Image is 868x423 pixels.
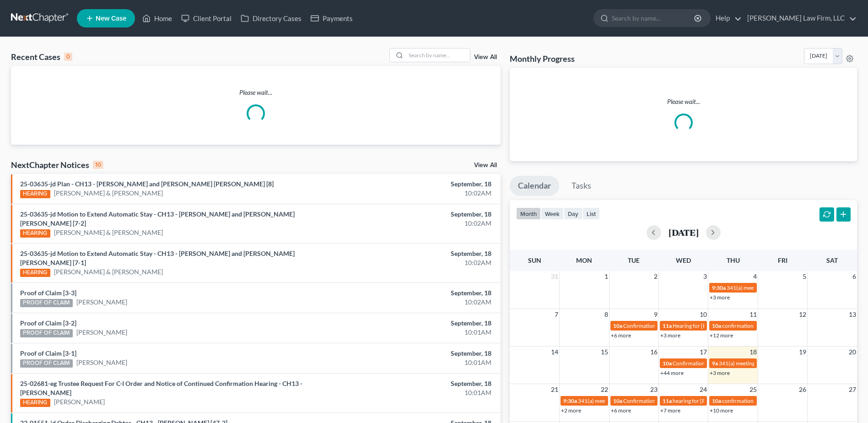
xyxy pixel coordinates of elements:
[340,319,491,328] div: September, 18
[722,322,825,329] span: confirmation hearing for [PERSON_NAME]
[340,349,491,358] div: September, 18
[719,360,807,367] span: 341(a) meeting for [PERSON_NAME]
[613,322,622,329] span: 10a
[54,397,105,407] a: [PERSON_NAME]
[550,347,559,358] span: 14
[802,271,807,282] span: 5
[510,53,575,64] h3: Monthly Progress
[20,299,73,307] div: PROOF OF CLAIM
[649,347,658,358] span: 16
[673,322,798,329] span: Hearing for [PERSON_NAME] and [PERSON_NAME]
[54,189,163,198] a: [PERSON_NAME] & [PERSON_NAME]
[340,249,491,258] div: September, 18
[11,88,501,97] p: Please wait...
[699,309,708,320] span: 10
[848,347,857,358] span: 20
[550,384,559,395] span: 21
[20,359,73,368] div: PROOF OF CLAIM
[611,407,631,414] a: +6 more
[743,10,857,27] a: [PERSON_NAME] Law Firm, LLC
[96,15,126,22] span: New Case
[712,322,721,329] span: 10a
[340,210,491,219] div: September, 18
[676,256,691,264] span: Wed
[582,207,600,220] button: list
[578,397,666,404] span: 341(a) meeting for [PERSON_NAME]
[653,309,658,320] span: 9
[406,49,470,62] input: Search by name...
[673,397,743,404] span: hearing for [PERSON_NAME]
[550,271,559,282] span: 31
[712,397,721,404] span: 10a
[510,176,559,196] a: Calendar
[778,256,787,264] span: Fri
[600,347,609,358] span: 15
[576,256,592,264] span: Mon
[623,322,727,329] span: Confirmation hearing for [PERSON_NAME]
[340,179,491,189] div: September, 18
[541,207,564,220] button: week
[711,10,742,27] a: Help
[517,97,850,106] p: Please wait...
[710,294,730,301] a: +3 more
[660,407,680,414] a: +7 more
[20,190,50,198] div: HEARING
[340,288,491,298] div: September, 18
[20,380,302,396] a: 25-02681-eg Trustee Request For C-I Order and Notice of Continued Confirmation Hearing - CH13 - [...
[712,360,718,367] span: 9a
[727,284,815,291] span: 341(a) meeting for [PERSON_NAME]
[604,309,609,320] span: 8
[628,256,640,264] span: Tue
[749,384,758,395] span: 25
[727,256,740,264] span: Thu
[798,309,807,320] span: 12
[76,328,127,337] a: [PERSON_NAME]
[11,51,72,62] div: Recent Cases
[660,332,680,339] a: +3 more
[722,397,825,404] span: confirmation hearing for [PERSON_NAME]
[561,407,581,414] a: +2 more
[798,347,807,358] span: 19
[340,258,491,267] div: 10:02AM
[177,10,236,27] a: Client Portal
[64,53,72,61] div: 0
[76,358,127,367] a: [PERSON_NAME]
[20,329,73,337] div: PROOF OF CLAIM
[699,347,708,358] span: 17
[712,284,726,291] span: 9:30a
[710,369,730,376] a: +3 more
[93,161,103,169] div: 10
[663,322,672,329] span: 11a
[699,384,708,395] span: 24
[749,347,758,358] span: 18
[340,328,491,337] div: 10:01AM
[138,10,177,27] a: Home
[340,219,491,228] div: 10:02AM
[663,397,672,404] span: 11a
[611,332,631,339] a: +6 more
[653,271,658,282] span: 2
[340,189,491,198] div: 10:02AM
[474,54,497,60] a: View All
[673,360,777,367] span: Confirmation Hearing for [PERSON_NAME]
[826,256,838,264] span: Sat
[563,176,599,196] a: Tasks
[752,271,758,282] span: 4
[660,369,684,376] a: +44 more
[54,267,163,277] a: [PERSON_NAME] & [PERSON_NAME]
[516,207,541,220] button: month
[340,298,491,307] div: 10:02AM
[564,207,582,220] button: day
[474,162,497,168] a: View All
[528,256,541,264] span: Sun
[702,271,708,282] span: 3
[613,397,622,404] span: 10a
[798,384,807,395] span: 26
[20,210,295,227] a: 25-03635-jd Motion to Extend Automatic Stay - CH13 - [PERSON_NAME] and [PERSON_NAME] [PERSON_NAME...
[623,397,728,404] span: Confirmation Hearing for [PERSON_NAME]
[306,10,357,27] a: Payments
[54,228,163,237] a: [PERSON_NAME] & [PERSON_NAME]
[848,384,857,395] span: 27
[663,360,672,367] span: 10a
[710,332,733,339] a: +12 more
